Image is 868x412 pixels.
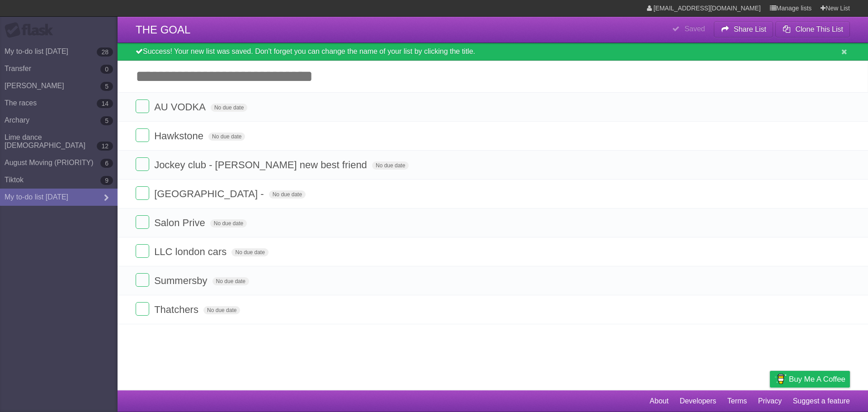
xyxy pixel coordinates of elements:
a: Suggest a feature [793,393,850,410]
label: Done [136,186,149,200]
span: LLC london cars [154,246,229,257]
a: Privacy [758,393,782,410]
b: Share List [734,25,766,33]
b: 12 [97,142,113,151]
span: No due date [372,161,409,170]
div: Success! Your new list was saved. Don't forget you can change the name of your list by clicking t... [118,43,868,61]
span: No due date [269,190,306,199]
span: Hawkstone [154,130,206,142]
span: AU VODKA [154,101,208,113]
span: No due date [210,219,247,227]
span: Salon Prive [154,217,208,228]
label: Done [136,244,149,258]
span: [GEOGRAPHIC_DATA] - [154,188,266,199]
b: 5 [100,82,113,91]
img: Buy me a coffee [774,371,787,387]
label: Done [136,157,149,171]
a: Developers [679,393,716,410]
b: 5 [100,116,113,125]
b: Clone This List [795,25,843,33]
a: Buy me a coffee [770,371,850,388]
button: Clone This List [775,21,850,38]
b: 0 [100,65,113,74]
a: About [650,393,669,410]
label: Done [136,302,149,316]
label: Done [136,273,149,287]
label: Done [136,215,149,229]
b: 28 [97,47,113,57]
span: No due date [211,104,247,112]
span: No due date [212,277,249,285]
span: No due date [203,306,240,314]
span: Jockey club - [PERSON_NAME] new best friend [154,159,369,170]
b: 6 [100,159,113,168]
span: Thatchers [154,304,201,315]
span: Summersby [154,275,209,286]
b: 14 [97,99,113,108]
span: Buy me a coffee [789,371,845,387]
label: Done [136,99,149,113]
span: No due date [208,133,245,141]
b: 9 [100,176,113,185]
button: Share List [714,21,774,38]
span: No due date [231,248,268,256]
b: Saved [684,25,705,33]
div: Flask [5,22,59,38]
label: Done [136,128,149,142]
a: Terms [727,393,747,410]
span: THE GOAL [136,24,190,36]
